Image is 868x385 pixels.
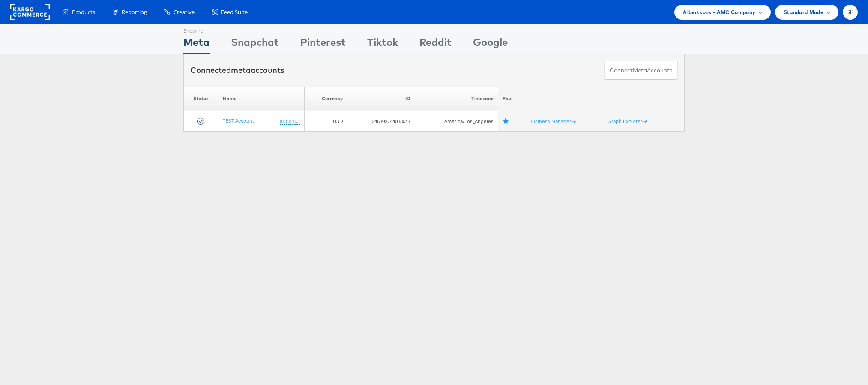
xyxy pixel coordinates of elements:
[218,87,305,111] th: Name
[473,35,508,54] div: Google
[415,111,498,132] td: America/Los_Angeles
[72,8,95,16] span: Products
[231,35,279,54] div: Snapchat
[305,87,347,111] th: Currency
[305,111,347,132] td: USD
[183,24,210,35] div: Showing
[347,87,415,111] th: ID
[174,8,195,16] span: Creative
[604,61,678,80] button: ConnectmetaAccounts
[415,87,498,111] th: Timezone
[529,118,576,124] a: Business Manager
[183,35,210,54] div: Meta
[846,9,854,15] span: SP
[184,87,218,111] th: Status
[633,66,647,75] span: meta
[367,35,398,54] div: Tiktok
[231,65,251,75] span: meta
[221,8,248,16] span: Feed Suite
[784,8,823,17] span: Standard Mode
[300,35,346,54] div: Pinterest
[190,65,284,76] div: Connected accounts
[347,111,415,132] td: 245302744038047
[419,35,452,54] div: Reddit
[608,118,647,124] a: Graph Explorer
[683,8,755,17] span: Albertsons - AMC Company
[280,117,300,125] a: (rename)
[122,8,147,16] span: Reporting
[223,117,254,124] a: TEST Account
